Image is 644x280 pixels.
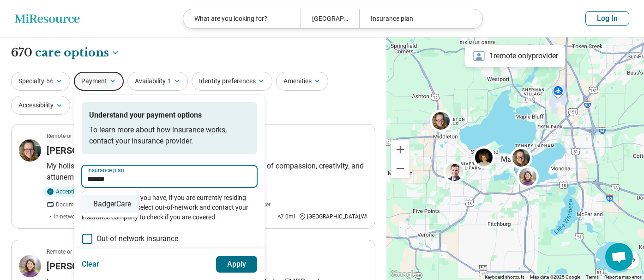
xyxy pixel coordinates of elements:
[74,72,124,91] button: Payment
[359,9,476,28] div: Insurance plan
[82,193,257,222] p: Select the insurance you have, if you are currently residing out-of-state please select out-of-ne...
[391,140,409,159] button: Zoom in
[89,110,250,121] p: Understand your payment options
[192,72,272,91] button: Identity preferences
[183,9,301,28] div: What are you looking for?
[82,195,138,213] div: Suggestions
[530,274,580,280] span: Map data ©2025 Google
[605,243,633,271] a: Open chat
[89,124,250,147] p: To learn more about how insurance works, contact your insurance provider.
[35,45,109,61] span: care options
[82,195,138,213] div: BadgerCare
[11,96,70,115] button: Accessibility
[96,233,178,244] span: Out-of-network insurance
[47,132,96,140] p: Remote or In-person
[47,161,367,183] p: My holistic, client-centered approach to healing and wellness is one of compassion, creativity, a...
[276,72,328,91] button: Amenities
[301,9,359,28] div: [GEOGRAPHIC_DATA], [GEOGRAPHIC_DATA], [GEOGRAPHIC_DATA]
[391,159,409,178] button: Zoom out
[47,260,118,273] h3: [PERSON_NAME]
[604,274,641,280] a: Report a map error
[216,256,258,273] button: Apply
[35,45,120,61] button: Care options
[586,274,599,280] a: Terms (opens in new tab)
[168,76,171,86] span: 1
[299,212,367,221] div: [GEOGRAPHIC_DATA] , WI
[465,45,566,67] div: 1 remote only provider
[585,11,629,26] button: Log In
[277,212,295,221] div: 0 mi
[87,168,252,173] label: Insurance plan
[82,256,100,273] button: Clear
[56,200,160,209] span: Documentation provided for patient filling
[11,45,120,61] h1: 670
[43,187,104,197] div: Accepting clients
[54,212,106,221] span: In-network insurance
[47,248,96,256] p: Remote or In-person
[127,72,188,91] button: Availability
[46,76,54,86] span: 56
[47,144,118,157] h3: [PERSON_NAME]
[11,72,70,91] button: Specialty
